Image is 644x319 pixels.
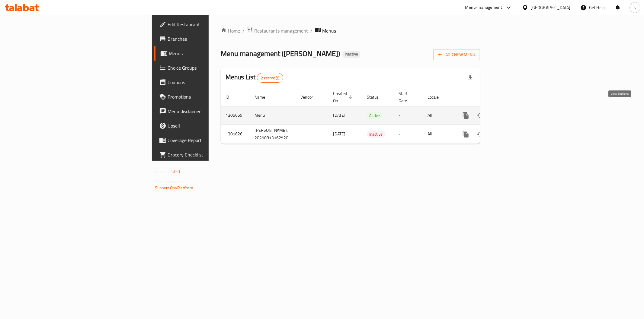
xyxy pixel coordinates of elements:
span: Menus [169,50,255,57]
span: [DATE] [333,130,345,138]
span: Menu disclaimer [168,108,255,115]
a: Upsell [154,118,259,133]
span: Created On [333,90,355,104]
span: Name [255,93,273,101]
span: Edit Restaurant [168,21,255,28]
span: Locale [428,93,447,101]
td: All [423,106,454,125]
a: Promotions [154,90,259,104]
span: Inactive [342,52,360,57]
span: Coupons [168,79,255,86]
span: Inactive [367,131,385,138]
span: Active [367,112,382,119]
a: Coupons [154,75,259,90]
span: Branches [168,35,255,43]
button: Change Status [473,108,488,123]
div: Menu-management [465,4,502,11]
span: 2 record(s) [257,75,283,81]
button: Add New Menu [433,49,480,60]
span: Start Date [399,90,415,104]
td: - [394,106,423,125]
div: [GEOGRAPHIC_DATA] [531,4,571,11]
span: Restaurants management [254,27,308,34]
span: Promotions [168,93,255,100]
span: Upsell [168,122,255,129]
table: enhanced table [221,88,521,144]
a: Grocery Checklist [154,147,259,162]
nav: breadcrumb [221,27,480,35]
span: Coverage Report [168,137,255,144]
div: Inactive [342,51,360,58]
li: / [310,27,312,34]
td: All [423,125,454,144]
td: [PERSON_NAME], 20250813162520 [250,125,296,144]
h2: Menus List [226,73,283,83]
a: Edit Restaurant [154,17,259,32]
a: Restaurants management [247,27,308,35]
span: Choice Groups [168,64,255,71]
a: Support.OpsPlatform [155,184,193,192]
button: more [459,108,473,123]
div: Total records count [257,73,283,83]
span: Menu management ( [PERSON_NAME] ) [221,47,340,60]
a: Choice Groups [154,61,259,75]
a: Menu disclaimer [154,104,259,118]
td: - [394,125,423,144]
span: ID [226,93,237,101]
th: Actions [454,88,521,106]
button: more [459,127,473,141]
a: Branches [154,32,259,46]
span: Grocery Checklist [168,151,255,158]
div: Inactive [367,131,385,138]
span: s [634,4,636,11]
span: Version: [155,168,170,175]
span: [DATE] [333,111,345,119]
a: Coverage Report [154,133,259,147]
span: Menus [322,27,336,34]
td: Menu [250,106,296,125]
span: Add New Menu [438,51,475,58]
span: 1.0.0 [171,168,180,175]
span: Vendor [300,93,321,101]
a: Menus [154,46,259,61]
button: Change Status [473,127,488,141]
div: Export file [463,71,478,85]
span: Get support on: [155,178,183,186]
span: Status [367,93,386,101]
